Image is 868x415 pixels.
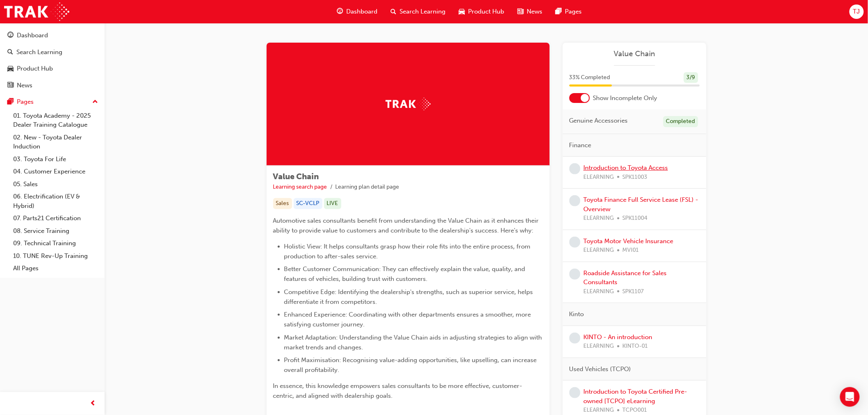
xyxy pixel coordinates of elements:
span: Enhanced Experience: Coordinating with other departments ensures a smoother, more satisfying cust... [284,311,533,328]
span: Value Chain [273,172,319,181]
span: car-icon [7,65,14,73]
a: Toyota Motor Vehicle Insurance [584,237,674,245]
span: search-icon [7,49,13,56]
a: pages-iconPages [549,3,589,20]
span: learningRecordVerb_NONE-icon [569,195,580,206]
span: Dashboard [347,7,378,16]
div: LIVE [324,198,341,209]
a: 02. New - Toyota Dealer Induction [10,131,101,153]
span: In essence, this knowledge empowers sales consultants to be more effective, customer-centric, and... [273,382,523,399]
li: Learning plan detail page [336,182,400,192]
span: Pages [565,7,582,16]
button: DashboardSearch LearningProduct HubNews [3,26,101,94]
div: Open Intercom Messenger [840,387,860,407]
span: learningRecordVerb_NONE-icon [569,269,580,280]
a: Learning search page [273,183,327,190]
span: Better Customer Communication: They can effectively explain the value, quality, and features of v... [284,265,527,283]
span: news-icon [7,82,14,89]
span: car-icon [459,7,465,17]
div: 3 / 9 [684,72,698,83]
span: 33 % Completed [569,73,610,82]
div: Search Learning [16,48,62,57]
a: 07. Parts21 Certification [10,212,101,225]
a: Introduction to Toyota Certified Pre-owned [TCPO] eLearning [584,388,688,405]
a: Product Hub [3,61,101,76]
span: ELEARNING [584,246,614,255]
img: Trak [386,98,431,110]
div: Completed [663,116,698,127]
span: pages-icon [7,98,14,106]
span: ELEARNING [584,214,614,223]
span: TCPO001 [623,406,647,415]
a: guage-iconDashboard [331,3,384,20]
span: ELEARNING [584,287,614,296]
span: Search Learning [400,7,446,16]
button: TJ [850,5,864,19]
span: Profit Maximisation: Recognising value-adding opportunities, like upselling, can increase overall... [284,356,539,374]
span: learningRecordVerb_NONE-icon [569,333,580,344]
span: ELEARNING [584,173,614,182]
a: News [3,78,101,93]
a: Toyota Finance Full Service Lease (FSL) - Overview [584,196,699,213]
span: Show Incomplete Only [593,93,658,103]
a: All Pages [10,262,101,275]
div: Sales [273,198,292,209]
a: 03. Toyota For Life [10,153,101,166]
span: search-icon [391,7,397,17]
a: Dashboard [3,28,101,43]
span: SPK1107 [623,287,644,296]
span: learningRecordVerb_NONE-icon [569,237,580,248]
span: SPK11003 [623,173,648,182]
span: learningRecordVerb_NONE-icon [569,387,580,398]
span: Genuine Accessories [569,116,628,125]
span: Product Hub [468,7,505,16]
span: Used Vehicles (TCPO) [569,365,631,374]
span: ELEARNING [584,406,614,415]
span: KINTO-01 [623,342,648,351]
a: KINTO - An introduction [584,333,653,341]
span: Automotive sales consultants benefit from understanding the Value Chain as it enhances their abil... [273,217,541,234]
a: Search Learning [3,45,101,60]
span: learningRecordVerb_NONE-icon [569,163,580,174]
a: 10. TUNE Rev-Up Training [10,250,101,262]
span: news-icon [518,7,524,17]
span: Kinto [569,310,584,319]
a: 01. Toyota Academy - 2025 Dealer Training Catalogue [10,109,101,131]
a: car-iconProduct Hub [452,3,511,20]
a: Roadside Assistance for Sales Consultants [584,269,667,286]
span: TJ [853,7,860,16]
a: 09. Technical Training [10,237,101,250]
div: Dashboard [17,31,48,40]
div: Pages [17,97,34,107]
span: ELEARNING [584,342,614,351]
span: Market Adaptation: Understanding the Value Chain aids in adjusting strategies to align with marke... [284,334,544,351]
div: News [17,81,32,90]
button: Pages [3,94,101,109]
a: Introduction to Toyota Access [584,164,668,171]
span: SPK11004 [623,214,648,223]
a: news-iconNews [511,3,549,20]
span: Finance [569,141,592,150]
a: search-iconSearch Learning [384,3,452,20]
a: 08. Service Training [10,225,101,237]
span: Holistic View: It helps consultants grasp how their role fits into the entire process, from produ... [284,243,532,260]
span: News [527,7,543,16]
img: Trak [4,2,69,21]
span: Competitive Edge: Identifying the dealership's strengths, such as superior service, helps differe... [284,288,535,306]
span: up-icon [92,97,98,107]
div: SC-VCLP [294,198,322,209]
span: pages-icon [556,7,562,17]
a: 06. Electrification (EV & Hybrid) [10,190,101,212]
span: prev-icon [90,399,96,409]
div: Product Hub [17,64,53,73]
a: 04. Customer Experience [10,165,101,178]
span: guage-icon [7,32,14,39]
span: guage-icon [337,7,343,17]
a: Value Chain [569,49,700,59]
span: MVI01 [623,246,639,255]
a: 05. Sales [10,178,101,191]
